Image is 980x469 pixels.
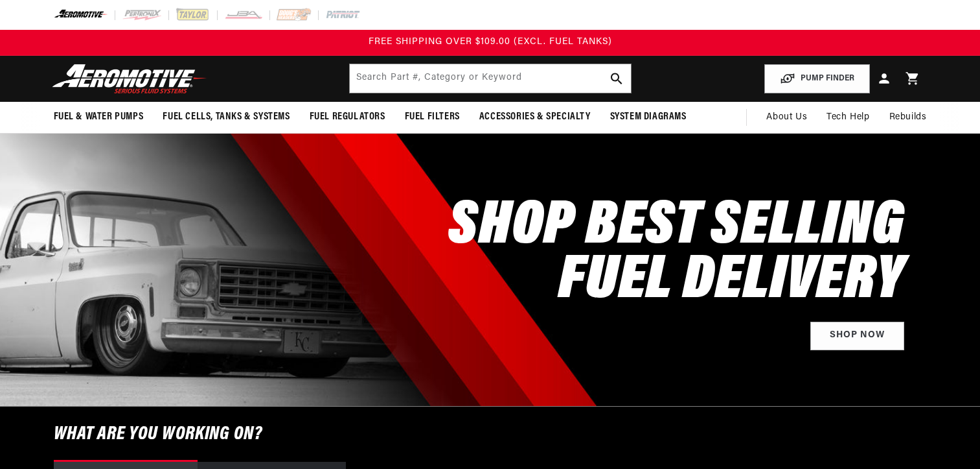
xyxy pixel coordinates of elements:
[395,102,470,132] summary: Fuel Filters
[766,112,807,122] span: About Us
[826,110,869,125] span: Tech Help
[764,64,870,93] button: PUMP FINDER
[470,102,600,132] summary: Accessories & Specialty
[310,110,385,124] span: Fuel Regulators
[21,407,959,462] h6: What are you working on?
[369,37,612,47] span: FREE SHIPPING OVER $109.00 (EXCL. FUEL TANKS)
[49,64,211,94] img: Aeromotive
[600,102,696,132] summary: System Diagrams
[405,110,460,124] span: Fuel Filters
[350,64,631,93] input: Search by Part Number, Category or Keyword
[810,322,904,351] a: Shop Now
[757,102,817,133] a: About Us
[817,102,879,133] summary: Tech Help
[479,110,591,124] span: Accessories & Specialty
[889,110,927,125] span: Rebuilds
[163,110,290,124] span: Fuel Cells, Tanks & Systems
[153,102,299,132] summary: Fuel Cells, Tanks & Systems
[44,102,154,132] summary: Fuel & Water Pumps
[448,200,904,309] h2: SHOP BEST SELLING FUEL DELIVERY
[610,110,687,124] span: System Diagrams
[602,64,631,93] button: search button
[880,102,937,133] summary: Rebuilds
[54,110,144,124] span: Fuel & Water Pumps
[300,102,395,132] summary: Fuel Regulators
